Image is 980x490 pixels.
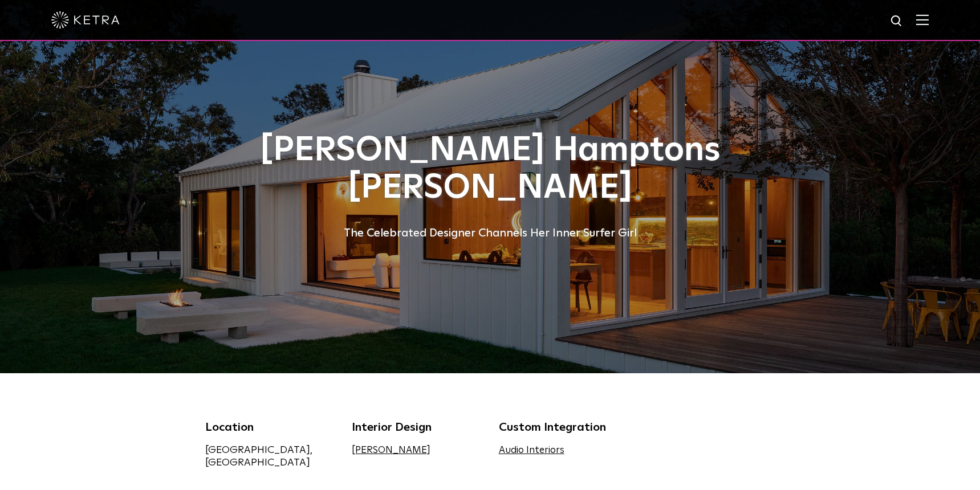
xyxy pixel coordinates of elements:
[205,224,775,242] div: The Celebrated Designer Channels Her Inner Surfer Girl
[890,14,904,28] img: search icon
[352,419,482,436] div: Interior Design
[205,444,335,469] div: [GEOGRAPHIC_DATA], [GEOGRAPHIC_DATA]
[352,446,430,455] a: [PERSON_NAME]
[205,132,775,207] h1: [PERSON_NAME] Hamptons [PERSON_NAME]
[205,419,335,436] div: Location
[916,14,929,25] img: Hamburger%20Nav.svg
[499,419,629,436] div: Custom Integration
[499,446,564,455] a: Audio Interiors
[51,11,120,28] img: ketra-logo-2019-white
